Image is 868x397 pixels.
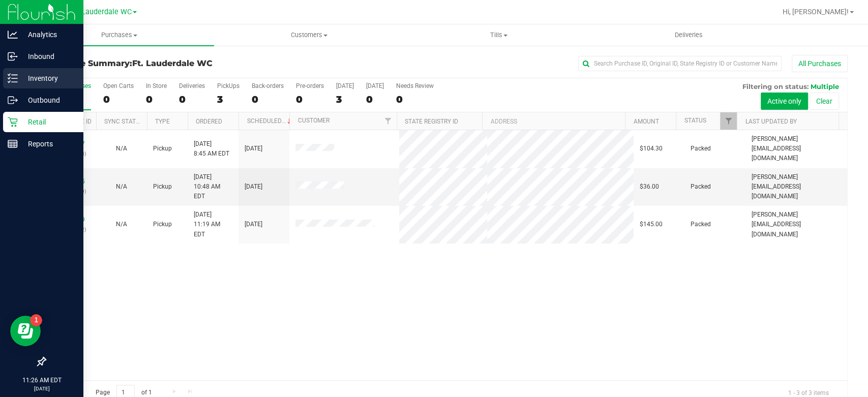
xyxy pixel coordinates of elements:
a: Tills [404,24,594,46]
span: Not Applicable [116,221,127,228]
h3: Purchase Summary: [45,59,312,68]
span: Pickup [153,182,172,192]
inline-svg: Analytics [8,29,18,40]
div: 0 [179,94,205,105]
span: [DATE] 10:48 AM EDT [194,172,232,202]
a: Ordered [196,118,222,125]
a: Purchases [24,24,214,46]
p: Outbound [18,94,79,106]
a: Status [684,117,706,124]
span: Hi, [PERSON_NAME]! [783,8,849,16]
span: Purchases [24,30,214,40]
span: Pickup [153,144,172,154]
p: Inbound [18,50,79,63]
div: Needs Review [396,82,434,89]
div: 0 [103,94,134,105]
span: Pickup [153,220,172,229]
div: 0 [296,94,324,105]
button: All Purchases [792,55,848,72]
p: Reports [18,138,79,150]
a: State Registry ID [405,118,458,125]
a: Customer [297,117,329,124]
div: 0 [146,94,167,105]
span: [DATE] 11:19 AM EDT [194,210,232,239]
iframe: Resource center unread badge [30,314,42,326]
iframe: Resource center [10,316,41,346]
div: Pre-orders [296,82,324,89]
span: Tills [405,30,593,40]
span: $104.30 [640,144,663,154]
div: [DATE] [366,82,384,89]
span: [DATE] [245,182,262,192]
span: Not Applicable [116,145,127,152]
inline-svg: Reports [8,139,18,149]
span: $36.00 [640,182,659,192]
a: Amount [633,118,659,125]
a: Last Updated By [745,118,796,125]
span: Ft. Lauderdale WC [71,8,132,16]
span: [DATE] 8:45 AM EDT [194,139,229,159]
span: [DATE] [245,144,262,154]
button: N/A [116,182,127,192]
button: N/A [116,220,127,229]
p: Analytics [18,28,79,41]
div: 3 [336,94,354,105]
button: Active only [761,93,808,110]
span: [PERSON_NAME][EMAIL_ADDRESS][DOMAIN_NAME] [752,172,841,202]
span: Packed [691,182,711,192]
span: Deliveries [661,30,716,40]
div: Deliveries [179,82,205,89]
a: Scheduled [247,117,293,125]
a: Deliveries [594,24,784,46]
span: [DATE] [245,220,262,229]
input: Search Purchase ID, Original ID, State Registry ID or Customer Name... [578,56,782,71]
div: [DATE] [336,82,354,89]
span: Packed [691,220,711,229]
div: 0 [366,94,384,105]
span: Customers [215,30,403,40]
span: Ft. Lauderdale WC [132,58,213,68]
div: 0 [396,94,434,105]
a: Filter [720,112,737,130]
button: N/A [116,144,127,154]
div: In Store [146,82,167,89]
div: 0 [252,94,284,105]
div: 3 [217,94,240,105]
div: PickUps [217,82,240,89]
p: [DATE] [5,385,79,392]
a: Type [155,118,170,125]
a: Customers [214,24,404,46]
inline-svg: Outbound [8,95,18,105]
p: Retail [18,116,79,128]
th: Address [482,112,625,130]
p: Inventory [18,72,79,84]
inline-svg: Inbound [8,51,18,62]
div: Back-orders [252,82,284,89]
button: Clear [810,93,839,110]
span: Filtering on status: [742,82,809,90]
span: $145.00 [640,220,663,229]
span: [PERSON_NAME][EMAIL_ADDRESS][DOMAIN_NAME] [752,210,841,239]
span: Packed [691,144,711,154]
inline-svg: Inventory [8,73,18,83]
span: Multiple [811,82,839,90]
span: Not Applicable [116,183,127,190]
inline-svg: Retail [8,117,18,127]
a: Filter [380,112,397,130]
p: 11:26 AM EDT [5,376,79,385]
a: Sync Status [104,118,143,125]
div: Open Carts [103,82,134,89]
span: [PERSON_NAME][EMAIL_ADDRESS][DOMAIN_NAME] [752,134,841,164]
